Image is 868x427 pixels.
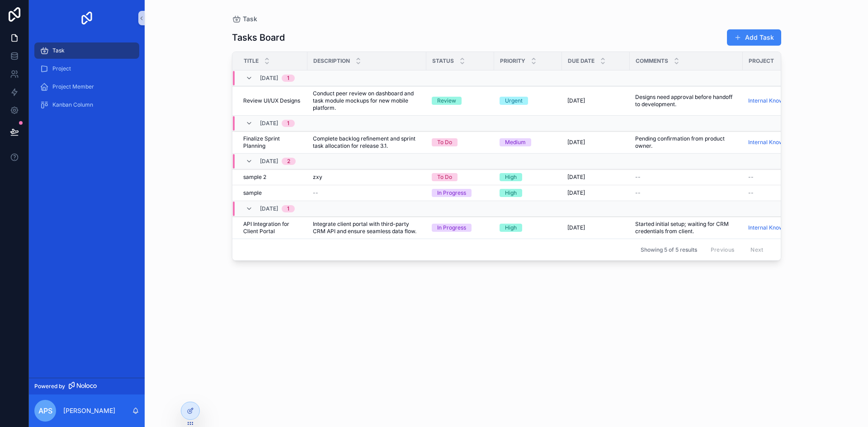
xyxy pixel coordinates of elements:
[635,189,641,197] span: --
[313,57,350,65] span: Description
[567,139,624,146] a: [DATE]
[34,79,139,95] a: Project Member
[567,174,585,181] span: [DATE]
[641,246,697,253] span: Showing 5 of 5 results
[500,224,557,232] a: High
[567,97,585,104] span: [DATE]
[38,405,52,416] span: APS
[748,174,754,181] span: --
[432,97,489,105] a: Review
[748,139,812,146] a: Internal Knowledge Base Migration
[505,189,517,197] div: High
[727,29,781,46] button: Add Task
[34,383,65,390] span: Powered by
[243,97,302,104] a: Review UI/UX Designs
[432,189,489,197] a: In Progress
[635,174,641,181] span: --
[313,189,421,197] a: --
[243,97,300,104] span: Review UI/UX Designs
[635,174,737,181] a: --
[500,138,557,146] a: Medium
[63,406,115,415] p: [PERSON_NAME]
[232,14,257,23] a: Task
[243,14,257,23] span: Task
[260,120,278,127] span: [DATE]
[748,97,812,104] a: Internal Knowledge Base Migration
[287,158,290,165] div: 2
[52,65,71,72] span: Project
[749,57,774,65] span: Project
[313,174,421,181] a: zxy
[313,221,421,235] a: Integrate client portal with third-party CRM API and ensure seamless data flow.
[232,31,285,44] h1: Tasks Board
[437,189,466,197] div: In Progress
[243,189,262,197] span: sample
[243,174,302,181] a: sample 2
[635,189,737,197] a: --
[260,158,278,165] span: [DATE]
[313,174,322,181] span: zxy
[748,224,812,231] a: Internal Knowledge Base Migration
[287,120,289,127] div: 1
[500,173,557,181] a: High
[244,57,259,65] span: Title
[52,101,93,108] span: Kanban Column
[432,138,489,146] a: To Do
[635,94,737,108] a: Designs need approval before handoff to development.
[432,57,454,65] span: Status
[437,97,456,105] div: Review
[287,205,289,212] div: 1
[437,224,466,232] div: In Progress
[500,57,525,65] span: Priority
[260,75,278,82] span: [DATE]
[432,173,489,181] a: To Do
[29,378,145,394] a: Powered by
[567,224,624,231] a: [DATE]
[748,174,812,181] a: --
[505,173,517,181] div: High
[568,57,594,65] span: Due Date
[567,189,624,197] a: [DATE]
[567,139,585,146] span: [DATE]
[243,189,302,197] a: sample
[260,205,278,212] span: [DATE]
[313,189,318,197] span: --
[52,83,94,90] span: Project Member
[567,189,585,197] span: [DATE]
[500,97,557,105] a: Urgent
[567,224,585,231] span: [DATE]
[748,189,754,197] span: --
[437,173,452,181] div: To Do
[80,11,94,25] img: App logo
[748,189,812,197] a: --
[635,221,737,235] a: Started initial setup; waiting for CRM credentials from client.
[313,135,421,150] a: Complete backlog refinement and sprint task allocation for release 3.1.
[34,61,139,77] a: Project
[437,138,452,146] div: To Do
[52,47,65,54] span: Task
[500,189,557,197] a: High
[243,174,266,181] span: sample 2
[34,42,139,59] a: Task
[313,90,421,112] span: Conduct peer review on dashboard and task module mockups for new mobile platform.
[635,135,737,150] a: Pending confirmation from product owner.
[636,57,668,65] span: Comments
[505,138,526,146] div: Medium
[505,224,517,232] div: High
[243,221,302,235] a: API Integration for Client Portal
[243,135,302,150] span: Finalize Sprint Planning
[29,36,145,125] div: scrollable content
[567,97,624,104] a: [DATE]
